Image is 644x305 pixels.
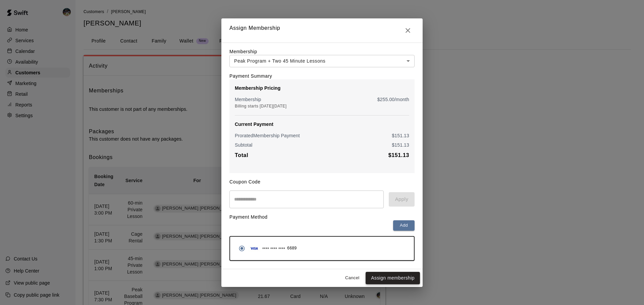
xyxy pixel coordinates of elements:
button: Assign membership [366,272,420,284]
p: Subtotal [235,142,253,148]
p: Current Payment [235,121,409,128]
label: Payment Summary [229,73,272,79]
span: 6689 [287,245,297,252]
p: Prorated Membership Payment [235,132,300,139]
button: Cancel [341,273,363,283]
h2: Assign Membership [221,18,423,43]
label: Membership [229,49,257,54]
p: $ 255.00 /month [377,96,409,103]
span: Billing starts [DATE][DATE] [235,104,286,108]
b: Total [235,152,248,158]
p: Membership [235,96,261,103]
b: $ 151.13 [388,152,409,158]
p: $ 151.13 [392,132,409,139]
label: Payment Method [229,214,268,220]
p: $ 151.13 [392,142,409,148]
label: Coupon Code [229,179,261,184]
div: Peak Program + Two 45 Minute Lessons [229,55,415,67]
button: Close [401,24,415,37]
p: Membership Pricing [235,85,409,91]
img: Credit card brand logo [248,245,260,252]
button: Add [393,220,415,231]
